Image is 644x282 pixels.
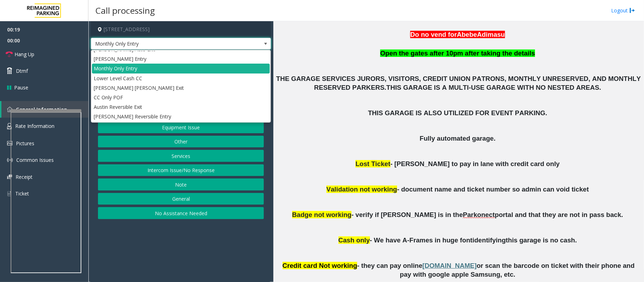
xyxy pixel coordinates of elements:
span: bebe [462,31,477,38]
span: A [457,31,462,38]
li: Monthly Only Entry [92,64,270,73]
img: 'icon' [7,141,12,146]
span: Pause [14,84,28,91]
img: logout [630,7,635,14]
span: Monthly Only Entry [91,38,235,49]
button: Equipment Issue [98,121,264,133]
a: [DOMAIN_NAME] [423,263,477,269]
span: [DOMAIN_NAME] [423,262,477,269]
span: Fully automated garage. [420,135,496,142]
li: CC Only POF [92,93,270,102]
span: Validation not working [326,186,397,193]
li: Austin Reversible Exit [92,102,270,112]
span: identifying [472,236,506,244]
button: No Assistance Needed [98,207,264,219]
span: Hang Up [14,51,34,58]
span: Parkonect [463,211,495,219]
img: 'icon' [7,190,12,197]
h3: Call processing [92,2,158,19]
span: THIS GARAGE IS ALSO UTILIZED FOR EVENT PARKING. [368,109,547,117]
li: [PERSON_NAME] Reversible Entry [92,112,270,121]
span: THE GARAGE SERVICES JURORS, VISITORS, CREDIT UNION PATRONS, MONTHLY UNRESERVED, AND MONTHLY RESER... [276,75,643,91]
button: Intercom Issue/No Response [98,164,264,176]
li: [PERSON_NAME] [PERSON_NAME] Exit [92,83,270,93]
span: Badge not working [292,211,352,218]
span: Credit card Not working [283,262,357,269]
span: - they can pay online [357,262,423,269]
span: - We have A-Frames in huge font [370,236,472,244]
span: Cash only [338,236,370,244]
span: Do no vend for [410,31,457,38]
span: this garage is no cash. [506,236,577,244]
span: Ad [477,31,486,38]
img: 'icon' [7,123,12,129]
h4: [STREET_ADDRESS] [91,21,271,38]
span: or scan the barcode on ticket with their phone and pay with google apple Samsung, etc. [400,262,637,278]
button: Services [98,150,264,162]
img: 'icon' [7,157,13,163]
span: portal and that they are not in pass back. [495,211,623,218]
span: - verify if [PERSON_NAME] is in the [352,211,463,218]
span: Lost Ticket [355,160,390,168]
span: - document name and ticket number so admin can void ticket [397,186,589,193]
img: 'icon' [7,107,12,112]
span: imasu [486,31,505,38]
a: Logout [611,7,635,14]
button: General [98,193,264,205]
a: General Information [1,101,88,118]
li: [PERSON_NAME] Entry [92,54,270,64]
span: - [PERSON_NAME] to pay in lane with credit card only [390,160,560,168]
span: THIS GARAGE IS A MULTI-USE GARAGE WITH NO NESTED AREAS. [386,84,601,91]
span: Dtmf [16,67,28,75]
img: 'icon' [7,175,12,179]
span: General Information [16,106,67,113]
span: Open the gates after 10pm after taking the details [380,49,535,57]
li: Lower Level Cash CC [92,74,270,83]
button: Other [98,136,264,148]
button: Note [98,178,264,190]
